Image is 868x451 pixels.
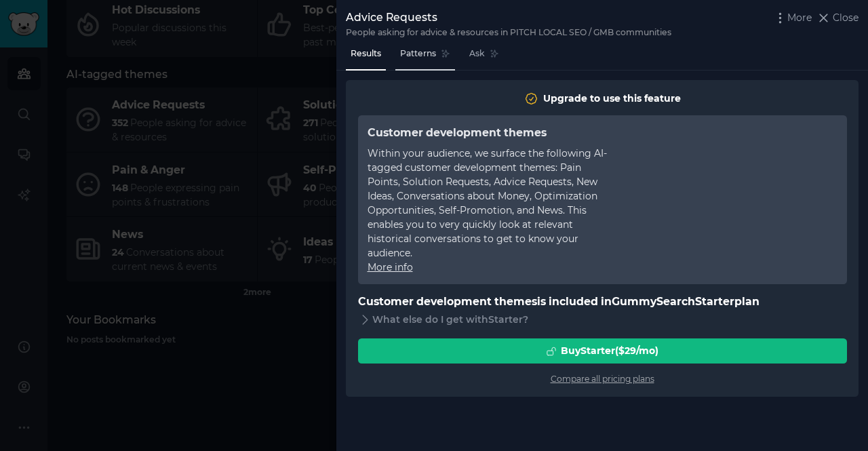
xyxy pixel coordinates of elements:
[787,11,812,25] span: More
[833,11,859,25] span: Close
[368,261,413,273] a: More info
[395,43,455,71] a: Patterns
[346,9,671,26] div: Advice Requests
[634,125,837,227] iframe: YouTube video player
[465,43,504,71] a: Ask
[551,374,654,384] a: Compare all pricing plans
[612,295,734,308] span: GummySearch Starter
[368,125,615,142] h3: Customer development themes
[358,294,847,311] h3: Customer development themes is included in plan
[561,344,658,358] div: Buy Starter ($ 29 /mo )
[351,47,381,60] span: Results
[400,47,436,60] span: Patterns
[346,26,671,39] div: People asking for advice & resources in PITCH LOCAL SEO / GMB communities
[368,146,615,260] div: Within your audience, we surface the following AI-tagged customer development themes: Pain Points...
[773,11,812,25] button: More
[816,11,859,25] button: Close
[469,47,485,60] span: Ask
[543,92,681,106] div: Upgrade to use this feature
[358,338,847,364] button: BuyStarter($29/mo)
[346,43,386,71] a: Results
[358,310,847,329] div: What else do I get with Starter ?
